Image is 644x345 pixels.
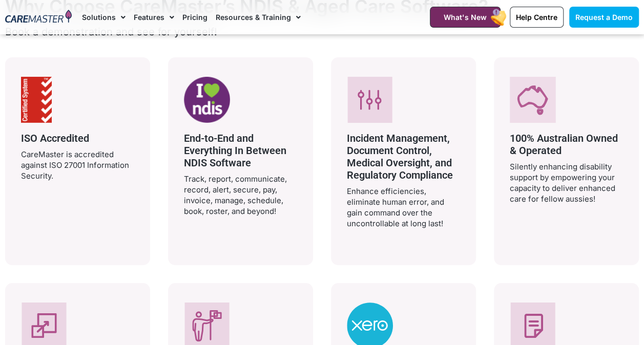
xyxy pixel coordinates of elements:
[184,132,286,169] span: End-to-End and Everything In Between NDIS Software
[430,7,501,28] a: What's New
[444,13,487,21] span: What's New
[21,149,134,181] p: CareMaster is accredited against ISO 27001 Information Security.
[347,186,460,229] p: Enhance efficiencies, eliminate human error, and gain command over the uncontrollable at long last!
[347,132,453,181] span: Incident Management, Document Control, Medical Oversight, and Regulatory Compliance
[184,174,297,217] p: Track, report, communicate, record, alert, secure, pay, invoice, manage, schedule, book, roster, ...
[5,10,72,25] img: CareMaster Logo
[510,7,564,28] a: Help Centre
[575,13,633,21] span: Request a Demo
[510,132,618,157] span: 100% Australian Owned & Operated
[516,13,557,21] span: Help Centre
[569,7,639,28] a: Request a Demo
[510,161,623,204] p: Silently enhancing disability support by empowering your capacity to deliver enhanced care for fe...
[21,132,89,144] span: ISO Accredited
